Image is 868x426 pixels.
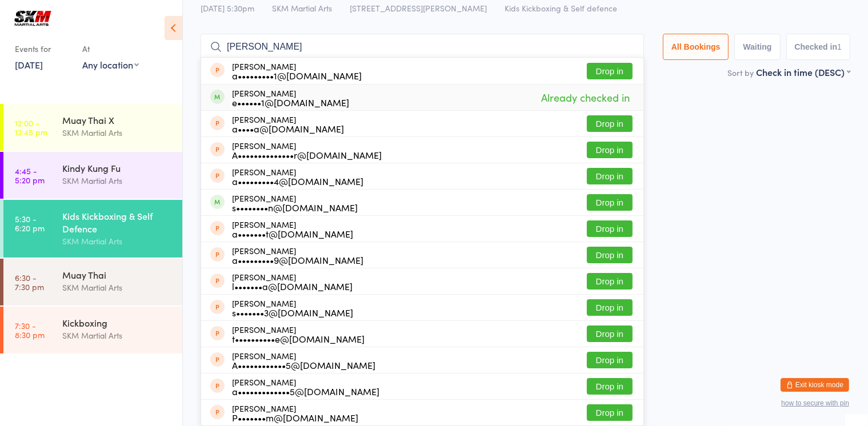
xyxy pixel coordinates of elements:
[232,404,358,422] div: [PERSON_NAME]
[62,174,173,187] div: SKM Martial Arts
[350,2,487,14] span: [STREET_ADDRESS][PERSON_NAME]
[232,194,358,212] div: [PERSON_NAME]
[15,321,45,339] time: 7:30 - 8:30 pm
[62,281,173,294] div: SKM Martial Arts
[663,34,729,60] button: All Bookings
[232,62,362,80] div: [PERSON_NAME]
[201,2,254,14] span: [DATE] 5:30pm
[62,235,173,248] div: SKM Martial Arts
[82,58,139,71] div: Any location
[587,352,633,368] button: Drop in
[232,308,353,317] div: s•••••••3@[DOMAIN_NAME]
[786,34,851,60] button: Checked in1
[232,246,363,264] div: [PERSON_NAME]
[62,329,173,342] div: SKM Martial Arts
[232,220,353,238] div: [PERSON_NAME]
[587,115,633,132] button: Drop in
[781,378,849,392] button: Exit kiosk mode
[505,2,617,14] span: Kids Kickboxing & Self defence
[3,200,182,258] a: 5:30 -6:20 pmKids Kickboxing & Self DefenceSKM Martial Arts
[232,176,363,186] div: a•••••••••4@[DOMAIN_NAME]
[587,63,633,79] button: Drop in
[232,282,353,291] div: l•••••••a@[DOMAIN_NAME]
[3,259,182,306] a: 6:30 -7:30 pmMuay ThaiSKM Martial Arts
[201,34,644,60] input: Search
[3,104,182,151] a: 12:00 -12:45 pmMuay Thai XSKM Martial Arts
[232,124,344,133] div: a••••a@[DOMAIN_NAME]
[3,152,182,199] a: 4:45 -5:20 pmKindy Kung FuSKM Martial Arts
[232,255,363,264] div: a•••••••••9@[DOMAIN_NAME]
[11,9,54,28] img: SKM Martial Arts
[587,299,633,316] button: Drop in
[15,39,71,58] div: Events for
[3,307,182,353] a: 7:30 -8:30 pmKickboxingSKM Martial Arts
[587,325,633,342] button: Drop in
[734,34,780,60] button: Waiting
[756,66,850,78] div: Check in time (DESC)
[62,162,173,174] div: Kindy Kung Fu
[232,377,379,396] div: [PERSON_NAME]
[232,413,358,422] div: P•••••••m@[DOMAIN_NAME]
[781,399,849,407] button: how to secure with pin
[587,378,633,395] button: Drop in
[232,89,349,107] div: [PERSON_NAME]
[232,203,358,212] div: s••••••••n@[DOMAIN_NAME]
[587,404,633,421] button: Drop in
[232,272,353,291] div: [PERSON_NAME]
[232,141,382,159] div: [PERSON_NAME]
[15,118,47,136] time: 12:00 - 12:45 pm
[232,360,375,369] div: A••••••••••••5@[DOMAIN_NAME]
[587,273,633,290] button: Drop in
[837,42,842,51] div: 1
[232,150,382,159] div: A••••••••••••••r@[DOMAIN_NAME]
[587,247,633,263] button: Drop in
[232,229,353,238] div: a•••••••t@[DOMAIN_NAME]
[62,268,173,281] div: Muay Thai
[587,220,633,237] button: Drop in
[232,71,362,80] div: a•••••••••1@[DOMAIN_NAME]
[232,325,365,343] div: [PERSON_NAME]
[232,334,365,343] div: t••••••••••e@[DOMAIN_NAME]
[62,114,173,126] div: Muay Thai X
[232,299,353,317] div: [PERSON_NAME]
[15,273,44,291] time: 6:30 - 7:30 pm
[587,142,633,158] button: Drop in
[62,210,173,235] div: Kids Kickboxing & Self Defence
[62,126,173,139] div: SKM Martial Arts
[232,351,375,369] div: [PERSON_NAME]
[232,167,363,186] div: [PERSON_NAME]
[232,115,344,133] div: [PERSON_NAME]
[15,58,43,71] a: [DATE]
[15,214,45,232] time: 5:30 - 6:20 pm
[587,194,633,211] button: Drop in
[15,166,45,184] time: 4:45 - 5:20 pm
[272,2,332,14] span: SKM Martial Arts
[232,98,349,107] div: e••••••1@[DOMAIN_NAME]
[587,168,633,184] button: Drop in
[232,387,379,396] div: a•••••••••••••5@[DOMAIN_NAME]
[727,67,754,78] label: Sort by
[538,87,633,107] span: Already checked in
[62,316,173,329] div: Kickboxing
[82,39,139,58] div: At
